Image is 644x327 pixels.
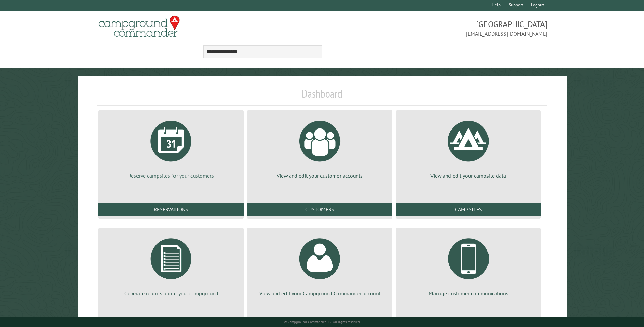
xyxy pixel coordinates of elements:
[98,203,244,216] a: Reservations
[284,320,361,324] small: © Campground Commander LLC. All rights reserved.
[396,203,541,216] a: Campsites
[107,116,236,179] a: Reserve campsites for your customers
[97,87,547,106] h1: Dashboard
[322,19,547,38] span: [GEOGRAPHIC_DATA] [EMAIL_ADDRESS][DOMAIN_NAME]
[255,116,384,179] a: View and edit your customer accounts
[255,233,384,297] a: View and edit your Campground Commander account
[97,13,182,40] img: Campground Commander
[255,172,384,179] p: View and edit your customer accounts
[404,290,533,297] p: Manage customer communications
[107,233,236,297] a: Generate reports about your campground
[404,172,533,179] p: View and edit your campsite data
[107,290,236,297] p: Generate reports about your campground
[404,233,533,297] a: Manage customer communications
[247,203,392,216] a: Customers
[255,290,384,297] p: View and edit your Campground Commander account
[107,172,236,179] p: Reserve campsites for your customers
[404,116,533,179] a: View and edit your campsite data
